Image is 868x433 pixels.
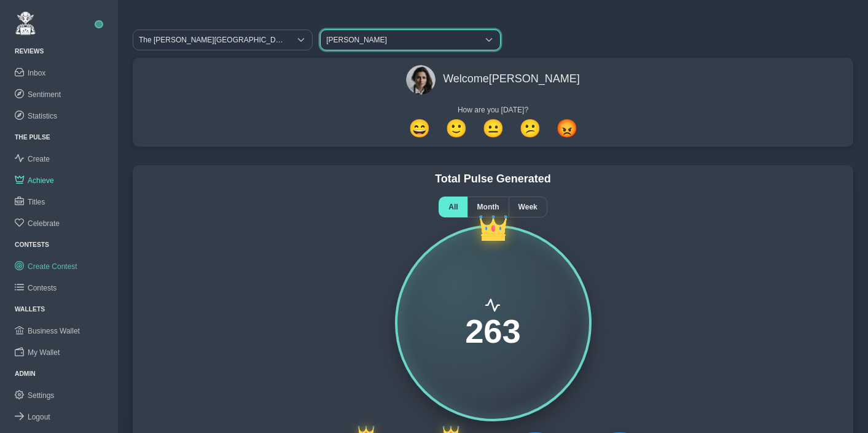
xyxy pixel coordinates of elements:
[140,173,846,186] h4: Total Pulse Generated
[443,72,580,86] h4: Welcome [PERSON_NAME]
[439,197,467,217] div: All
[554,118,580,139] button: Angry
[28,413,50,421] span: Logout
[290,30,312,50] div: Select a location
[28,198,45,206] span: Titles
[133,30,290,50] span: The [PERSON_NAME][GEOGRAPHIC_DATA]
[448,203,458,211] span: All
[28,176,54,185] span: Achieve
[140,106,846,114] div: How are you [DATE]?
[509,197,547,217] div: Week
[28,155,50,163] span: Create
[480,118,506,139] button: Okay
[478,30,500,50] div: Select employee
[28,112,57,120] span: Statistics
[15,48,44,55] a: Reviews
[15,134,50,141] a: THE PULSE
[321,30,477,50] span: [PERSON_NAME]
[28,262,77,271] span: Create Contest
[15,241,49,248] a: CONTESTS
[517,118,543,139] button: Not great
[467,197,509,217] div: Month
[518,203,538,211] span: Week
[15,370,36,377] a: Admin
[15,306,45,313] a: Wallets
[28,219,60,228] span: Celebrate
[28,90,61,99] span: Sentiment
[28,69,45,77] span: Inbox
[28,348,60,357] span: My Wallet
[15,11,36,36] img: ReviewElf Logo
[477,203,499,211] span: Month
[465,315,521,348] span: 263
[28,327,80,335] span: Business Wallet
[395,225,592,421] div: Total points 263
[406,65,436,95] img: avatar
[407,118,432,139] button: Great
[444,118,469,139] button: Good
[28,284,57,292] span: Contests
[28,391,54,400] span: Settings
